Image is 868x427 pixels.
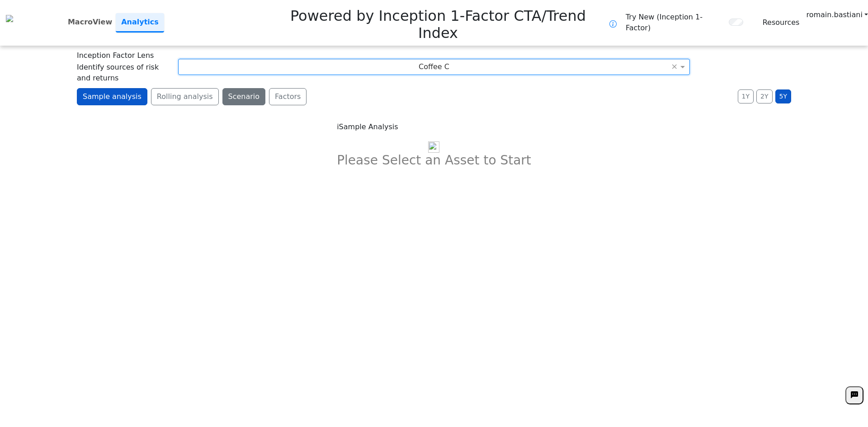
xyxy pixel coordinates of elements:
h2: Powered by Inception 1-Factor CTA/Trend Index [267,4,609,42]
button: Factors [269,88,307,105]
button: 2Y [756,89,772,103]
button: Sample analysis [77,88,147,105]
a: Resources [763,17,800,28]
button: 5Y [775,89,791,103]
h3: Please Select an Asset to Start [337,153,531,168]
span: i [337,122,339,131]
button: Rolling analysis [151,88,219,105]
img: logo%20black.png [6,15,13,22]
a: MacroView [64,13,116,31]
a: Analytics [116,13,164,33]
img: bar-chart.png [428,141,439,153]
span: Clear value [670,59,678,75]
button: Scenario [222,88,266,105]
span: Identify sources of risk and returns [77,62,171,84]
span: Inception Factor Lens [77,50,154,61]
span: Try New (Inception 1-Factor) [626,12,724,33]
a: romain.bastiani [806,9,868,20]
span: Coffee C [419,62,449,71]
span: × [671,62,678,70]
button: 1Y [738,89,754,103]
span: Sample Analysis [339,122,398,131]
